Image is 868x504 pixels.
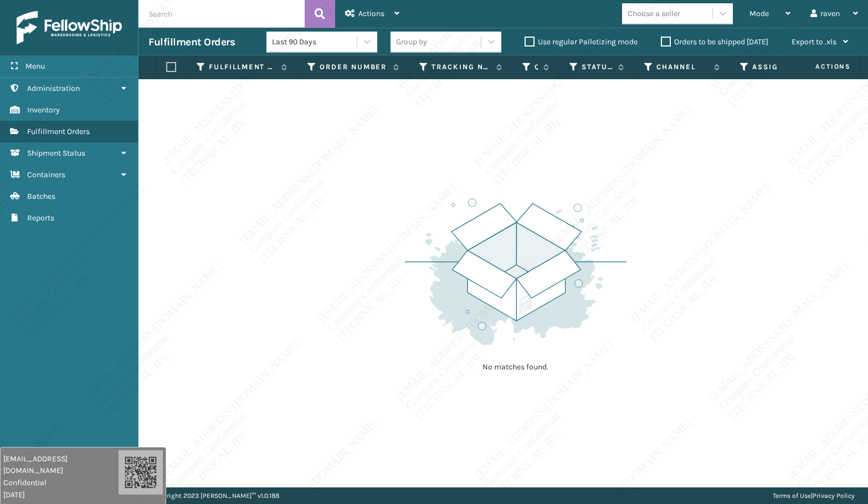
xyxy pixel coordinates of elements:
span: Shipment Status [27,148,85,158]
a: Privacy Policy [813,492,855,500]
span: Confidential [3,477,119,488]
label: Order Number [320,62,388,72]
span: Batches [27,192,55,201]
span: Mode [749,9,769,18]
span: Fulfillment Orders [27,127,90,136]
label: Fulfillment Order Id [209,62,276,72]
span: [EMAIL_ADDRESS][DOMAIN_NAME] [3,453,119,476]
label: Orders to be shipped [DATE] [661,37,768,47]
label: Quantity [535,62,538,72]
div: Choose a seller [628,8,680,19]
span: Actions [780,58,857,76]
span: Reports [27,213,54,223]
img: logo [17,11,122,44]
h3: Fulfillment Orders [148,35,235,49]
label: Channel [656,62,708,72]
span: Administration [27,84,80,93]
label: Assigned Carrier Service [752,62,814,72]
span: Inventory [27,105,60,115]
div: | [773,487,855,504]
a: Terms of Use [773,492,811,500]
label: Tracking Number [432,62,491,72]
div: Group by [396,36,427,48]
span: Menu [25,61,45,71]
label: Use regular Palletizing mode [525,37,638,47]
span: [DATE] [3,489,119,501]
span: Export to .xls [792,37,836,47]
span: Containers [27,170,65,179]
label: Status [582,62,613,72]
span: Actions [358,9,384,18]
div: Last 90 Days [272,36,358,48]
p: Copyright 2023 [PERSON_NAME]™ v 1.0.188 [152,487,279,504]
